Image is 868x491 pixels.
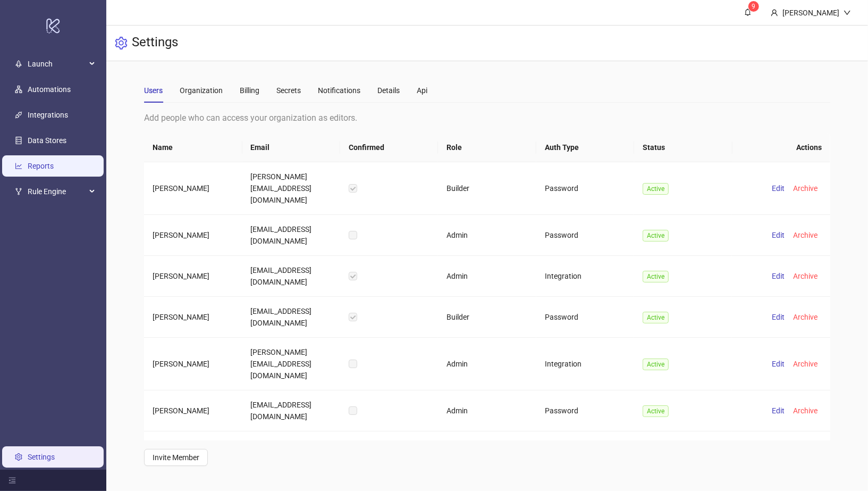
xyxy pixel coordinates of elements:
th: Email [242,133,340,162]
td: [PERSON_NAME] [144,431,242,484]
div: Api [417,85,427,96]
td: [PERSON_NAME] [144,256,242,297]
td: [PERSON_NAME][EMAIL_ADDRESS][DOMAIN_NAME] [242,431,340,484]
span: Archive [793,313,818,321]
td: Password [536,390,634,431]
span: Active [643,405,669,417]
span: 9 [752,3,756,10]
td: Admin [438,256,536,297]
th: Status [634,133,732,162]
span: Active [643,183,669,195]
button: Edit [768,404,789,417]
div: [PERSON_NAME] [778,7,844,19]
td: Password [536,431,634,484]
td: [EMAIL_ADDRESS][DOMAIN_NAME] [242,297,340,338]
span: Archive [793,184,818,193]
button: Archive [789,357,822,370]
span: Rule Engine [28,181,86,202]
button: Archive [789,404,822,417]
div: Notifications [318,85,360,96]
th: Confirmed [340,133,438,162]
a: Reports [28,162,54,170]
td: Builder [438,162,536,215]
td: [PERSON_NAME] [144,162,242,215]
span: Edit [772,360,785,368]
th: Name [144,133,242,162]
td: [PERSON_NAME] [144,297,242,338]
td: Password [536,215,634,256]
span: Archive [793,360,818,368]
span: user [771,9,778,16]
span: Active [643,271,669,282]
span: Edit [772,231,785,239]
span: down [844,9,851,16]
td: Password [536,162,634,215]
span: Launch [28,53,86,74]
th: Auth Type [536,133,634,162]
button: Edit [768,311,789,323]
div: Details [377,85,400,96]
td: Password [536,297,634,338]
td: Builder [438,297,536,338]
td: [PERSON_NAME][EMAIL_ADDRESS][DOMAIN_NAME] [242,162,340,215]
td: Guest [438,431,536,484]
div: Users [144,85,163,96]
td: Admin [438,390,536,431]
td: [EMAIL_ADDRESS][DOMAIN_NAME] [242,390,340,431]
span: fork [15,188,22,195]
span: Active [643,312,669,323]
td: [EMAIL_ADDRESS][DOMAIN_NAME] [242,215,340,256]
span: Edit [772,406,785,415]
span: Archive [793,231,818,239]
button: Archive [789,229,822,242]
td: Admin [438,338,536,390]
td: Admin [438,215,536,256]
button: Archive [789,182,822,195]
td: [PERSON_NAME] [144,390,242,431]
th: Actions [732,133,830,162]
a: Data Stores [28,136,66,145]
td: [PERSON_NAME] [144,215,242,256]
div: Secrets [276,85,301,96]
td: Integration [536,256,634,297]
div: Add people who can access your organization as editors. [144,111,830,124]
td: [PERSON_NAME][EMAIL_ADDRESS][DOMAIN_NAME] [242,338,340,390]
h3: Settings [132,34,178,52]
button: Edit [768,229,789,242]
div: Organization [180,85,223,96]
span: rocket [15,60,22,68]
button: Archive [789,270,822,282]
a: Automations [28,85,71,94]
td: Integration [536,338,634,390]
td: [PERSON_NAME] [144,338,242,390]
span: Archive [793,272,818,280]
button: Archive [789,311,822,323]
span: Archive [793,406,818,415]
button: Edit [768,270,789,282]
button: Edit [768,182,789,195]
button: Invite Member [144,449,208,466]
a: Settings [28,453,55,461]
button: Edit [768,357,789,370]
span: menu-fold [9,477,16,484]
span: bell [744,9,752,16]
span: Active [643,359,669,370]
td: [EMAIL_ADDRESS][DOMAIN_NAME] [242,256,340,297]
span: Active [643,230,669,242]
span: Edit [772,272,785,280]
span: setting [115,37,128,49]
sup: 9 [748,1,759,12]
a: Integrations [28,111,68,119]
span: Edit [772,313,785,321]
div: Billing [240,85,259,96]
span: Edit [772,184,785,193]
span: Invite Member [153,453,199,462]
th: Role [438,133,536,162]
